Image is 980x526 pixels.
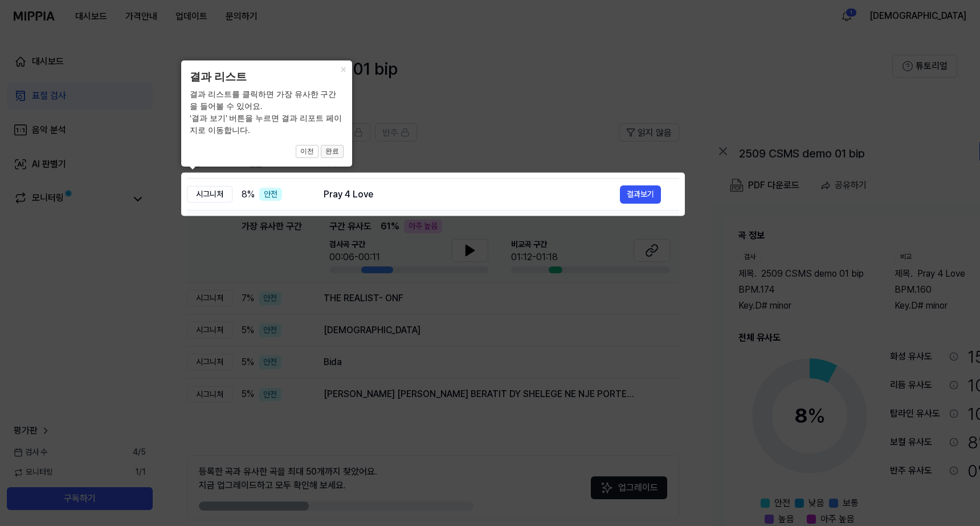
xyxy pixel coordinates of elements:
div: 결과 리스트를 클릭하면 가장 유사한 구간을 들어볼 수 있어요. ‘결과 보기’ 버튼을 누르면 결과 리포트 페이지로 이동합니다. [190,88,344,136]
button: 이전 [296,145,318,159]
button: 결과보기 [620,185,661,204]
div: 시그니처 [187,186,232,203]
button: Close [334,60,352,76]
div: 안전 [259,188,282,201]
header: 결과 리스트 [190,69,344,86]
button: 완료 [321,145,344,159]
div: Pray 4 Love [324,188,620,201]
span: 8 % [242,188,255,201]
